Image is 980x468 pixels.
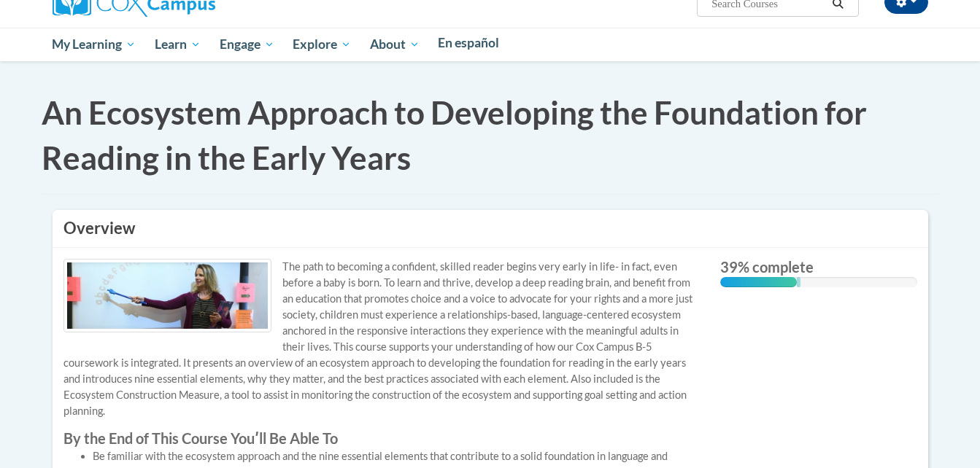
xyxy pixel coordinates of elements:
[155,36,201,53] span: Learn
[429,28,509,58] a: En español
[63,259,698,419] p: The path to becoming a confident, skilled reader begins very early in life- in fact, even before ...
[438,35,499,50] span: En español
[210,28,284,61] a: Engage
[797,277,800,287] div: 0.001%
[720,259,917,275] label: 39% complete
[720,277,797,287] div: 39% complete
[52,36,136,53] span: My Learning
[145,28,210,61] a: Learn
[370,36,420,53] span: About
[293,36,351,53] span: Explore
[220,36,274,53] span: Engage
[42,93,867,176] span: An Ecosystem Approach to Developing the Foundation for Reading in the Early Years
[63,259,271,332] img: Course logo image
[360,28,429,61] a: About
[63,430,698,446] label: By the End of This Course Youʹll Be Able To
[283,28,360,61] a: Explore
[43,28,146,61] a: My Learning
[63,217,917,240] h3: Overview
[31,28,950,61] div: Main menu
